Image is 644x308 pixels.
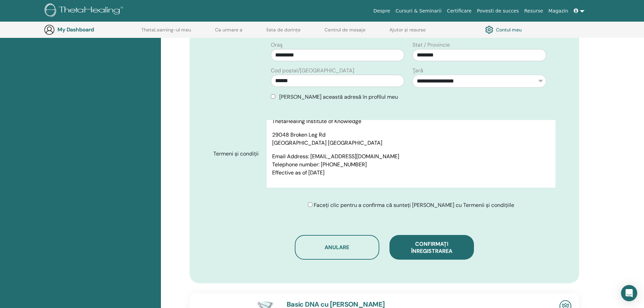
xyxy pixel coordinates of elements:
img: generic-user-icon.jpg [44,24,55,35]
img: logo.png [45,3,125,19]
p: Email Address: [EMAIL_ADDRESS][DOMAIN_NAME] [272,152,550,161]
label: Termeni și condiții [208,147,267,160]
p: [GEOGRAPHIC_DATA] [GEOGRAPHIC_DATA] [272,139,550,147]
a: Despre [371,5,393,17]
img: cog.svg [485,24,493,35]
span: Anulare [325,244,349,251]
a: Ca urmare a [215,27,242,38]
a: Ajutor și resurse [389,27,426,38]
a: lista de dorințe [266,27,301,38]
div: Open Intercom Messenger [621,285,637,301]
label: Oraş [271,41,283,49]
span: [PERSON_NAME] această adresă în profilul meu [279,93,398,100]
h3: My Dashboard [57,26,125,33]
a: Resurse [522,5,546,17]
a: Certificare [444,5,474,17]
label: Cod poștal/[GEOGRAPHIC_DATA] [271,67,354,75]
a: Cursuri & Seminarii [393,5,444,17]
a: Povesti de succes [474,5,522,17]
span: Confirmați înregistrarea [411,240,452,255]
a: ThetaLearning-ul meu [141,27,191,38]
label: Stat / Provincie [412,41,450,49]
a: Contul meu [485,24,522,35]
p: Effective as of [DATE] [272,169,550,177]
p: Telephone number: [PHONE_NUMBER] [272,161,550,169]
button: Anulare [295,235,379,260]
a: Centrul de mesaje [325,27,365,38]
p: ThetaHealing Institute of Knowledge [272,117,550,125]
button: Confirmați înregistrarea [389,235,474,260]
a: Magazin [546,5,571,17]
p: 29048 Broken Leg Rd [272,131,550,139]
label: Ţară [412,67,423,75]
span: Faceți clic pentru a confirma că sunteți [PERSON_NAME] cu Termenii și condițiile [314,202,514,209]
